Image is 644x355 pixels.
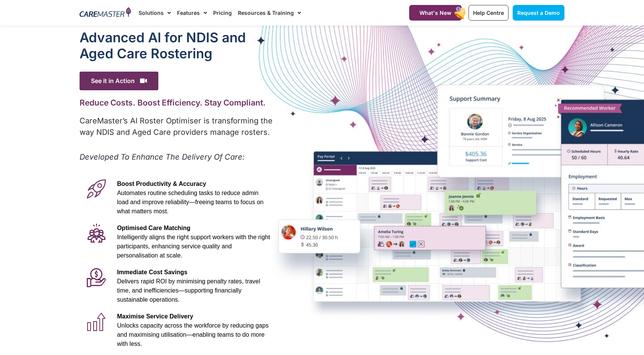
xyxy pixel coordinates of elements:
[80,152,245,162] em: Developed To Enhance The Delivery Of Care:
[513,5,564,21] a: Request a Demo
[409,5,462,21] a: What's New
[80,7,131,19] img: CareMaster Logo
[419,10,451,16] span: What's New
[117,181,206,187] span: Boost Productivity & Accuracy
[80,98,274,107] h2: Reduce Costs. Boost Efficiency. Stay Compliant.
[117,313,193,320] span: Maximise Service Delivery
[117,278,260,303] span: Delivers rapid ROI by minimising penalty rates, travel time, and inefficiencies—supporting financ...
[117,322,268,347] span: Unlocks capacity across the workforce by reducing gaps and maximising utilisation—enabling teams ...
[469,5,509,21] a: Help Centre
[80,29,274,61] h1: Advanced Al for NDIS and Aged Care Rostering
[117,269,187,275] span: Immediate Cost Savings
[117,234,270,259] span: Intelligently aligns the right support workers with the right participants, enhancing service qua...
[80,72,158,90] span: See it in Action
[117,225,190,231] span: Optimised Care Matching
[80,115,274,138] p: CareMaster’s AI Roster Optimiser is transforming the way NDIS and Aged Care providers manage rost...
[517,10,560,16] span: Request a Demo
[473,10,504,16] span: Help Centre
[117,190,263,214] span: Automates routine scheduling tasks to reduce admin load and improve reliability—freeing teams to ...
